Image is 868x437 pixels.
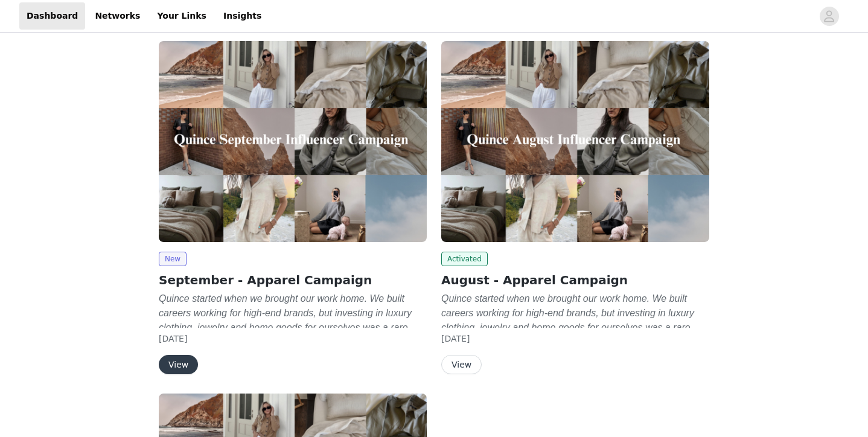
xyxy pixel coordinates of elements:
[216,2,269,30] a: Insights
[159,252,187,266] span: New
[441,360,482,369] a: View
[441,355,482,374] button: View
[441,41,709,242] img: Quince
[823,7,835,26] div: avatar
[88,2,147,30] a: Networks
[441,252,488,266] span: Activated
[441,293,698,376] em: Quince started when we brought our work home. We built careers working for high-end brands, but i...
[150,2,214,30] a: Your Links
[441,334,470,343] span: [DATE]
[159,293,416,376] em: Quince started when we brought our work home. We built careers working for high-end brands, but i...
[19,2,85,30] a: Dashboard
[441,271,709,289] h2: August - Apparel Campaign
[159,271,427,289] h2: September - Apparel Campaign
[159,360,198,369] a: View
[159,334,187,343] span: [DATE]
[159,41,427,242] img: Quince
[159,355,198,374] button: View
